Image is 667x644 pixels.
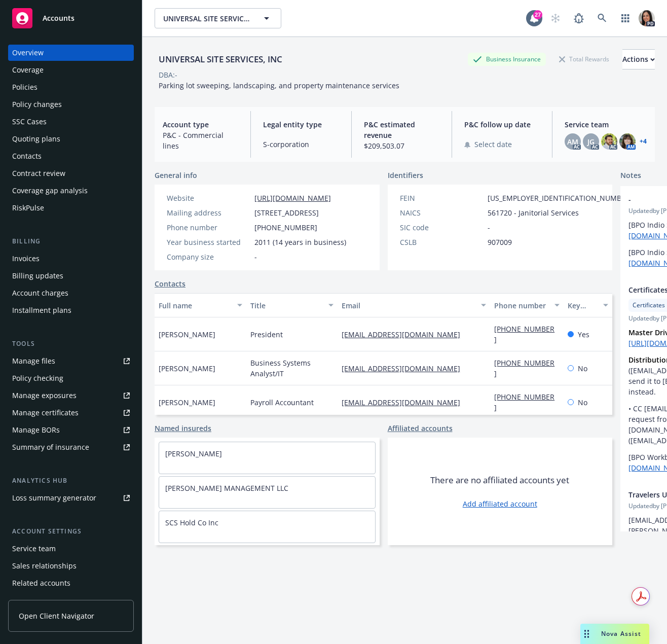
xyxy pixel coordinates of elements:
[165,483,288,493] a: [PERSON_NAME] MANAGEMENT LLC
[167,207,250,218] div: Mailing address
[8,4,134,32] a: Accounts
[8,200,134,216] a: RiskPulse
[494,392,554,412] a: [PHONE_NUMBER]
[12,575,70,591] div: Related accounts
[159,397,215,408] span: [PERSON_NAME]
[163,13,251,24] span: UNIVERSAL SITE SERVICES, INC
[163,119,238,130] span: Account type
[8,387,134,404] a: Manage exposures
[12,370,63,386] div: Policy checking
[155,423,211,434] a: Named insureds
[159,69,177,80] div: DBA: -
[8,268,134,284] a: Billing updates
[155,53,286,66] div: UNIVERSAL SITE SERVICES, INC
[468,53,546,65] div: Business Insurance
[155,170,197,181] span: General info
[342,398,468,407] a: [EMAIL_ADDRESS][DOMAIN_NAME]
[12,302,71,318] div: Installment plans
[8,285,134,301] a: Account charges
[388,170,423,181] span: Identifiers
[8,302,134,318] a: Installment plans
[155,8,281,28] button: UNIVERSAL SITE SERVICES, INC
[12,114,47,130] div: SSC Cases
[474,139,512,150] span: Select date
[8,526,134,536] div: Account settings
[8,79,134,95] a: Policies
[254,252,257,262] span: -
[567,136,578,147] span: AM
[8,541,134,557] a: Service team
[494,300,548,311] div: Phone number
[430,474,569,486] span: There are no affiliated accounts yet
[167,237,250,247] div: Year business started
[250,329,283,340] span: President
[12,165,65,182] div: Contract review
[565,119,647,130] span: Service team
[400,207,484,218] div: NAICS
[488,207,579,218] span: 561720 - Janitorial Services
[8,405,134,421] a: Manage certificates
[8,476,134,486] div: Analytics hub
[12,96,62,113] div: Policy changes
[8,353,134,369] a: Manage files
[364,119,439,140] span: P&C estimated revenue
[8,251,134,267] a: Invoices
[12,353,55,369] div: Manage files
[254,222,317,233] span: [PHONE_NUMBER]
[633,301,665,310] span: Certificates
[263,119,339,130] span: Legal entity type
[167,252,250,262] div: Company size
[8,62,134,78] a: Coverage
[8,575,134,591] a: Related accounts
[569,8,589,28] a: Report a Bug
[490,293,563,317] button: Phone number
[12,285,68,301] div: Account charges
[564,293,612,317] button: Key contact
[155,293,246,317] button: Full name
[620,170,641,182] span: Notes
[155,278,186,289] a: Contacts
[12,490,96,506] div: Loss summary generator
[622,49,655,69] button: Actions
[8,148,134,164] a: Contacts
[12,45,44,61] div: Overview
[165,518,218,527] a: SCS Hold Co Inc
[165,449,222,458] a: [PERSON_NAME]
[533,10,542,19] div: 27
[159,363,215,374] span: [PERSON_NAME]
[615,8,636,28] a: Switch app
[463,498,537,509] a: Add affiliated account
[338,293,490,317] button: Email
[568,300,597,311] div: Key contact
[8,558,134,574] a: Sales relationships
[254,207,319,218] span: [STREET_ADDRESS]
[8,96,134,113] a: Policy changes
[342,364,468,373] a: [EMAIL_ADDRESS][DOMAIN_NAME]
[364,140,439,151] span: $209,503.07
[8,114,134,130] a: SSC Cases
[12,79,38,95] div: Policies
[640,138,647,145] a: +4
[8,422,134,438] a: Manage BORs
[8,183,134,199] a: Coverage gap analysis
[388,423,453,434] a: Affiliated accounts
[8,236,134,246] div: Billing
[8,370,134,386] a: Policy checking
[488,237,512,247] span: 907009
[43,14,75,22] span: Accounts
[159,300,231,311] div: Full name
[254,237,346,247] span: 2011 (14 years in business)
[159,329,215,340] span: [PERSON_NAME]
[12,422,60,438] div: Manage BORs
[19,611,94,621] span: Open Client Navigator
[12,183,88,199] div: Coverage gap analysis
[400,193,484,203] div: FEIN
[12,558,77,574] div: Sales relationships
[554,53,614,65] div: Total Rewards
[494,358,554,378] a: [PHONE_NUMBER]
[578,363,587,374] span: No
[464,119,540,130] span: P&C follow up date
[8,339,134,349] div: Tools
[8,490,134,506] a: Loss summary generator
